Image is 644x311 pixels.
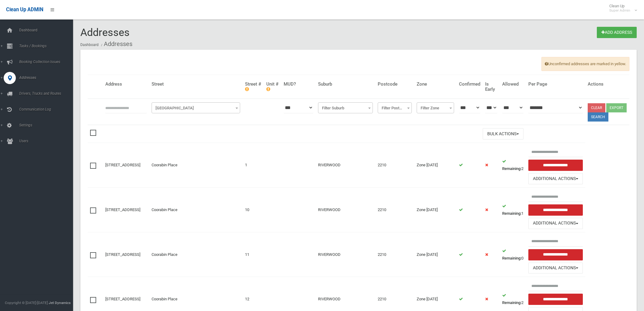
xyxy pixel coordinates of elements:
span: Drivers, Trucks and Routes [17,91,78,96]
strong: Remaining: [502,211,521,216]
span: Filter Postcode [378,102,412,113]
a: [STREET_ADDRESS] [105,252,140,257]
h4: Postcode [378,82,412,87]
button: Additional Actions [528,173,583,184]
td: 1 [243,143,264,188]
span: Users [17,139,78,143]
h4: Suburb [318,82,373,87]
button: Search [588,112,608,122]
small: Super Admin [609,8,630,13]
td: 11 [243,232,264,277]
span: Filter Zone [418,104,453,112]
h4: Confirmed [459,82,480,87]
td: 1 [500,188,526,232]
a: Add Address [597,27,637,38]
td: Coorabin Place [149,143,243,188]
td: Coorabin Place [149,232,243,277]
h4: Address [105,82,147,87]
button: Additional Actions [528,263,583,274]
a: [STREET_ADDRESS] [105,163,140,167]
span: Settings [17,123,78,127]
button: Bulk Actions [483,128,523,140]
span: Communication Log [17,107,78,111]
button: Additional Actions [528,218,583,229]
button: Export [606,103,627,112]
h4: Zone [417,82,454,87]
strong: Remaining: [502,166,521,171]
td: 2 [500,143,526,188]
h4: Allowed [502,82,523,87]
h4: Unit # [266,82,279,92]
strong: Jet Dynamics [49,301,71,305]
a: [STREET_ADDRESS] [105,297,140,301]
span: Dashboard [17,28,78,32]
span: Tasks / Bookings [17,44,78,48]
span: Addresses [80,26,130,38]
span: Clean Up [606,4,636,13]
span: Filter Street [153,104,239,112]
span: Filter Suburb [320,104,371,112]
h4: Per Page [528,82,583,87]
td: 2210 [375,232,414,277]
td: RIVERWOOD [316,188,375,232]
h4: Street [152,82,240,87]
td: Zone [DATE] [414,143,457,188]
a: [STREET_ADDRESS] [105,207,140,212]
td: RIVERWOOD [316,232,375,277]
h4: Actions [588,82,627,87]
td: 2210 [375,143,414,188]
h4: MUD? [284,82,313,87]
td: Coorabin Place [149,188,243,232]
td: 2210 [375,188,414,232]
span: Copyright © [DATE]-[DATE] [5,301,48,305]
strong: Remaining: [502,256,521,260]
h4: Street # [245,82,261,92]
h4: Is Early [485,82,497,92]
td: 0 [500,232,526,277]
span: Clean Up ADMIN [6,7,43,12]
a: Clear [588,103,605,112]
span: Filter Street [152,102,240,113]
li: Addresses [100,38,132,50]
td: RIVERWOOD [316,143,375,188]
a: Dashboard [80,43,99,47]
span: Filter Postcode [379,104,410,112]
span: Filter Suburb [318,102,373,113]
td: 10 [243,188,264,232]
td: Zone [DATE] [414,188,457,232]
span: Addresses [17,76,78,80]
span: Unconfirmed addresses are marked in yellow. [541,57,629,71]
strong: Remaining: [502,300,521,305]
span: Booking Collection Issues [17,60,78,64]
span: Filter Zone [417,102,454,113]
td: Zone [DATE] [414,232,457,277]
